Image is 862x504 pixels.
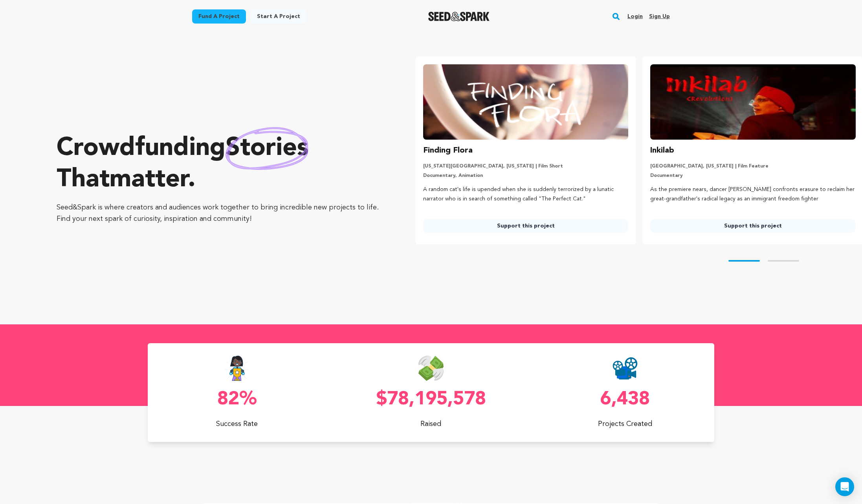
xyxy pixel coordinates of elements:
[192,9,246,24] a: Fund a project
[225,356,249,381] img: Seed&Spark Success Rate Icon
[418,356,444,381] img: Seed&Spark Money Raised Icon
[650,64,856,140] img: Inkilab image
[423,185,629,204] p: A random cat's life is upended when she is suddenly terrorized by a lunatic narrator who is in se...
[148,390,326,409] p: 82%
[423,64,629,140] img: Finding Flora image
[428,12,490,21] a: Seed&Spark Homepage
[423,163,629,169] p: [US_STATE][GEOGRAPHIC_DATA], [US_STATE] | Film Short
[251,9,306,24] a: Start a project
[423,219,629,233] a: Support this project
[423,173,629,179] p: Documentary, Animation
[650,173,856,179] p: Documentary
[226,127,308,170] img: hand sketched image
[650,163,856,169] p: [GEOGRAPHIC_DATA], [US_STATE] | Film Feature
[536,390,714,409] p: 6,438
[649,10,670,23] a: Sign up
[650,144,674,157] h3: Inkilab
[613,356,638,381] img: Seed&Spark Projects Created Icon
[835,477,854,496] div: Open Intercom Messenger
[650,219,856,233] a: Support this project
[536,418,714,429] p: Projects Created
[110,167,188,193] span: matter
[342,390,520,409] p: $78,195,578
[627,10,643,23] a: Login
[57,202,384,225] p: Seed&Spark is where creators and audiences work together to bring incredible new projects to life...
[342,418,520,429] p: Raised
[423,144,473,157] h3: Finding Flora
[57,133,384,196] p: Crowdfunding that .
[428,12,490,21] img: Seed&Spark Logo Dark Mode
[650,185,856,204] p: As the premiere nears, dancer [PERSON_NAME] confronts erasure to reclaim her great-grandfather's ...
[148,418,326,429] p: Success Rate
